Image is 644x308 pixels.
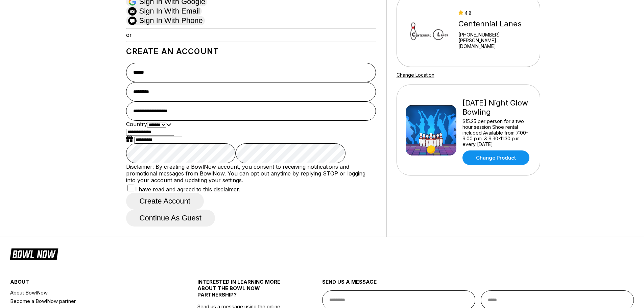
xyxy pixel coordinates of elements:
label: Country [126,121,147,127]
div: [DATE] Night Glow Bowling [462,98,531,117]
div: [PHONE_NUMBER] [458,32,531,38]
button: Sign in with Phone [126,16,205,25]
div: Centennial Lanes [458,19,531,28]
button: Create account [126,193,204,210]
img: Friday Night Glow Bowling [406,105,456,156]
div: about [10,279,166,288]
a: Become a BowlNow partner [10,297,166,305]
input: I have read and agreed to this disclaimer. [127,185,134,191]
a: Change Location [397,72,434,78]
label: Disclaimer: By creating a BowlNow account, you consent to receiving notifications and promotional... [126,163,365,184]
label: I have read and agreed to this disclaimer. [126,186,240,193]
a: [PERSON_NAME]...[DOMAIN_NAME] [458,38,531,49]
img: Centennial Lanes [406,6,453,56]
div: 4.8 [458,10,531,16]
button: Sign in with Email [126,6,202,16]
div: or [126,28,376,42]
button: Continue as guest [126,210,215,227]
div: $15.25 per person for a two hour session Shoe rental included Available from 7:00-9:00 p.m. & 9:3... [462,118,531,147]
span: Sign in with Phone [139,16,203,25]
a: Change Product [462,150,529,165]
div: INTERESTED IN LEARNING MORE ABOUT THE BOWL NOW PARTNERSHIP? [197,279,291,303]
a: About BowlNow [10,288,166,297]
span: Sign in with Email [139,7,200,16]
div: send us a message [322,279,634,290]
h1: Create an account [126,47,376,56]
